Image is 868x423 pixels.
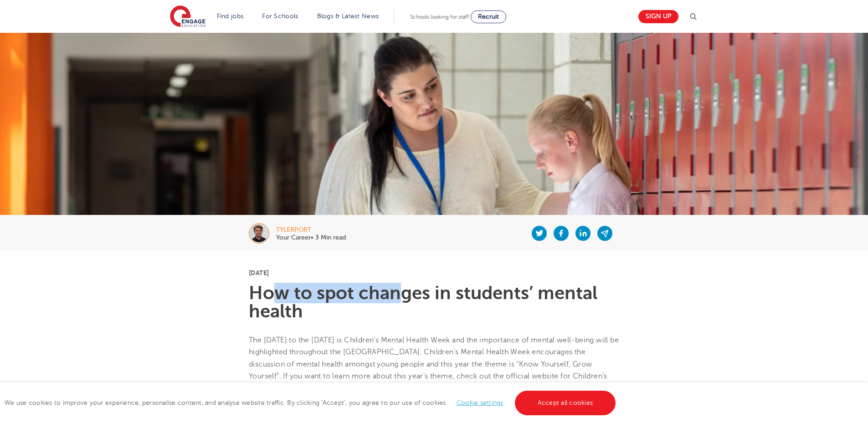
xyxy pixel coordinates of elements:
[457,399,503,406] a: Cookie settings
[249,284,619,321] h1: How to spot changes in students’ mental health
[217,13,244,20] a: Find jobs
[638,10,678,23] a: Sign up
[515,391,616,415] a: Accept all cookies
[170,5,205,28] img: Engage Education
[276,234,346,241] p: Your Career• 3 Min read
[5,399,618,406] span: We use cookies to improve your experience, personalise content, and analyse website traffic. By c...
[276,227,346,233] div: tylerport
[249,334,619,418] p: The [DATE] to the [DATE] is Children’s Mental Health Week and the importance of mental well-being...
[317,13,379,20] a: Blogs & Latest News
[478,13,499,20] span: Recruit
[410,14,469,20] span: Schools looking for staff
[262,13,298,20] a: For Schools
[249,270,619,276] p: [DATE]
[471,10,506,23] a: Recruit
